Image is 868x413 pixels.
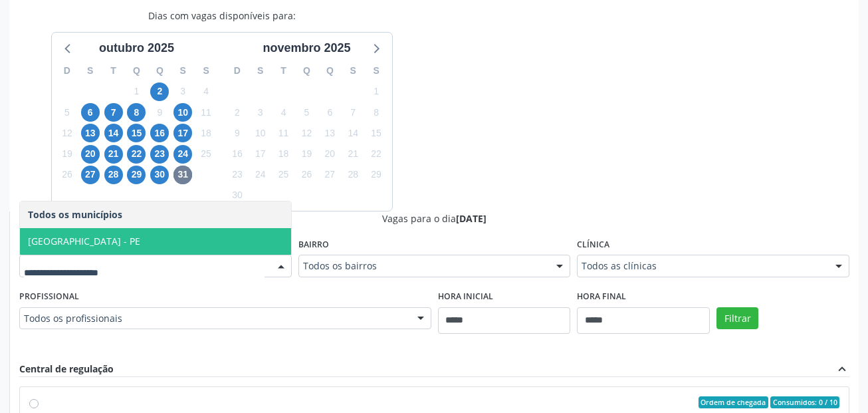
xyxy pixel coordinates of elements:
[456,212,487,225] span: [DATE]
[228,166,247,184] span: domingo, 23 de novembro de 2025
[344,166,362,184] span: sexta-feira, 28 de novembro de 2025
[81,124,100,142] span: segunda-feira, 13 de outubro de 2025
[344,124,362,142] span: sexta-feira, 14 de novembro de 2025
[274,145,293,164] span: terça-feira, 18 de novembro de 2025
[298,235,329,255] label: Bairro
[272,61,295,81] div: T
[150,82,169,101] span: quinta-feira, 2 de outubro de 2025
[274,124,293,142] span: terça-feira, 11 de novembro de 2025
[148,9,296,23] div: Dias com vagas disponíveis para:
[344,103,362,122] span: sexta-feira, 7 de novembro de 2025
[19,287,79,307] label: Profissional
[297,145,316,164] span: quarta-feira, 19 de novembro de 2025
[197,145,215,164] span: sábado, 25 de outubro de 2025
[582,259,822,273] span: Todos as clínicas
[78,61,102,81] div: S
[58,103,76,122] span: domingo, 5 de outubro de 2025
[367,166,385,184] span: sábado, 29 de novembro de 2025
[197,103,215,122] span: sábado, 11 de outubro de 2025
[197,82,215,101] span: sábado, 4 de outubro de 2025
[699,396,768,408] span: Ordem de chegada
[104,166,123,184] span: terça-feira, 28 de outubro de 2025
[320,124,339,142] span: quinta-feira, 13 de novembro de 2025
[104,103,123,122] span: terça-feira, 7 de outubro de 2025
[81,103,100,122] span: segunda-feira, 6 de outubro de 2025
[716,307,758,330] button: Filtrar
[297,103,316,122] span: quarta-feira, 5 de novembro de 2025
[104,124,123,142] span: terça-feira, 14 de outubro de 2025
[228,124,247,142] span: domingo, 9 de novembro de 2025
[94,39,179,57] div: outubro 2025
[171,61,195,81] div: S
[274,166,293,184] span: terça-feira, 25 de novembro de 2025
[228,186,247,205] span: domingo, 30 de novembro de 2025
[342,61,365,81] div: S
[150,145,169,164] span: quinta-feira, 23 de outubro de 2025
[320,145,339,164] span: quinta-feira, 20 de novembro de 2025
[19,211,849,225] div: Vagas para o dia
[835,362,849,376] i: expand_less
[577,287,626,307] label: Hora final
[303,259,544,273] span: Todos os bairros
[28,235,140,247] span: [GEOGRAPHIC_DATA] - PE
[150,103,169,122] span: quinta-feira, 9 de outubro de 2025
[127,145,146,164] span: quarta-feira, 22 de outubro de 2025
[295,61,318,81] div: Q
[195,61,218,81] div: S
[251,103,270,122] span: segunda-feira, 3 de novembro de 2025
[274,103,293,122] span: terça-feira, 4 de novembro de 2025
[297,124,316,142] span: quarta-feira, 12 de novembro de 2025
[173,124,192,142] span: sexta-feira, 17 de outubro de 2025
[251,166,270,184] span: segunda-feira, 24 de novembro de 2025
[320,166,339,184] span: quinta-feira, 27 de novembro de 2025
[251,145,270,164] span: segunda-feira, 17 de novembro de 2025
[197,124,215,142] span: sábado, 18 de outubro de 2025
[367,145,385,164] span: sábado, 22 de novembro de 2025
[297,166,316,184] span: quarta-feira, 26 de novembro de 2025
[148,61,171,81] div: Q
[127,166,146,184] span: quarta-feira, 29 de outubro de 2025
[249,61,272,81] div: S
[438,287,493,307] label: Hora inicial
[19,362,114,376] div: Central de regulação
[320,103,339,122] span: quinta-feira, 6 de novembro de 2025
[150,166,169,184] span: quinta-feira, 30 de outubro de 2025
[367,82,385,101] span: sábado, 1 de novembro de 2025
[28,208,122,221] span: Todos os municípios
[127,82,146,101] span: quarta-feira, 1 de outubro de 2025
[127,103,146,122] span: quarta-feira, 8 de outubro de 2025
[173,82,192,101] span: sexta-feira, 3 de outubro de 2025
[228,103,247,122] span: domingo, 2 de novembro de 2025
[577,235,609,255] label: Clínica
[344,145,362,164] span: sexta-feira, 21 de novembro de 2025
[173,145,192,164] span: sexta-feira, 24 de outubro de 2025
[58,145,76,164] span: domingo, 19 de outubro de 2025
[770,396,839,408] span: Consumidos: 0 / 10
[228,145,247,164] span: domingo, 16 de novembro de 2025
[367,103,385,122] span: sábado, 8 de novembro de 2025
[56,61,79,81] div: D
[81,166,100,184] span: segunda-feira, 27 de outubro de 2025
[58,124,76,142] span: domingo, 12 de outubro de 2025
[150,124,169,142] span: quinta-feira, 16 de outubro de 2025
[251,124,270,142] span: segunda-feira, 10 de novembro de 2025
[81,145,100,164] span: segunda-feira, 20 de outubro de 2025
[365,61,388,81] div: S
[318,61,342,81] div: Q
[367,124,385,142] span: sábado, 15 de novembro de 2025
[58,166,76,184] span: domingo, 26 de outubro de 2025
[104,145,123,164] span: terça-feira, 21 de outubro de 2025
[127,124,146,142] span: quarta-feira, 15 de outubro de 2025
[102,61,125,81] div: T
[24,312,404,325] span: Todos os profissionais
[173,103,192,122] span: sexta-feira, 10 de outubro de 2025
[125,61,148,81] div: Q
[226,61,249,81] div: D
[257,39,356,57] div: novembro 2025
[173,166,192,184] span: sexta-feira, 31 de outubro de 2025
